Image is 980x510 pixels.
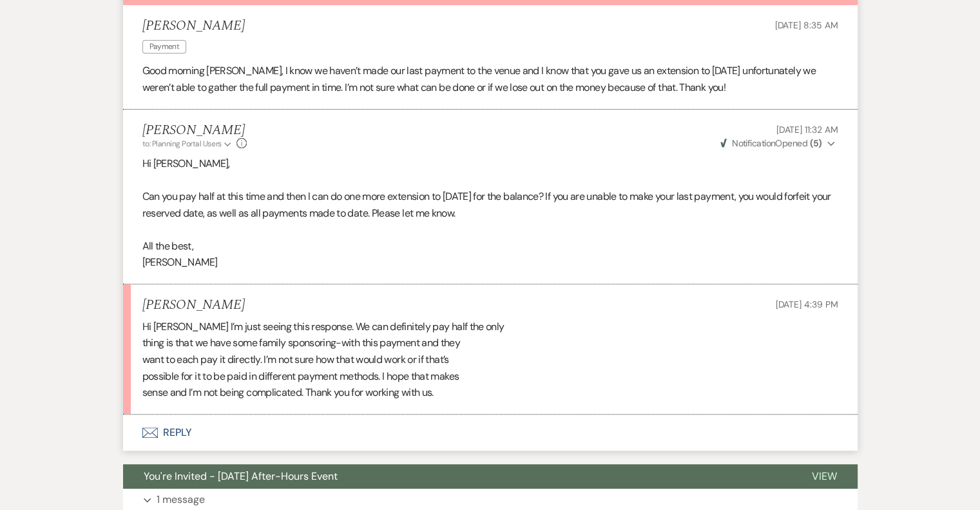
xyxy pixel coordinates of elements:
[142,63,838,95] p: Good morning [PERSON_NAME], I know we haven’t made our last payment to the venue and I know that ...
[142,138,234,150] button: to: Planning Portal Users
[123,464,791,489] button: You're Invited - [DATE] After-Hours Event
[144,469,338,483] span: You're Invited - [DATE] After-Hours Event
[142,18,245,34] h5: [PERSON_NAME]
[142,155,838,172] p: Hi [PERSON_NAME],
[142,139,222,149] span: to: Planning Portal Users
[809,137,821,149] strong: ( 5 )
[142,123,247,139] h5: [PERSON_NAME]
[776,124,838,135] span: [DATE] 11:32 AM
[123,415,858,451] button: Reply
[142,238,838,255] p: All the best,
[775,299,838,310] span: [DATE] 4:39 PM
[774,19,838,31] span: [DATE] 8:35 AM
[157,491,205,508] p: 1 message
[732,137,775,149] span: Notification
[791,464,858,489] button: View
[142,188,838,221] p: Can you pay half at this time and then I can do one more extension to [DATE] for the balance? If ...
[142,297,245,313] h5: [PERSON_NAME]
[142,254,838,271] p: [PERSON_NAME]
[718,137,838,150] button: NotificationOpened (5)
[142,319,838,401] div: Hi [PERSON_NAME] I’m just seeing this response. We can definitely pay half the only thing is that...
[142,40,187,54] span: Payment
[720,137,822,149] span: Opened
[812,469,837,483] span: View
